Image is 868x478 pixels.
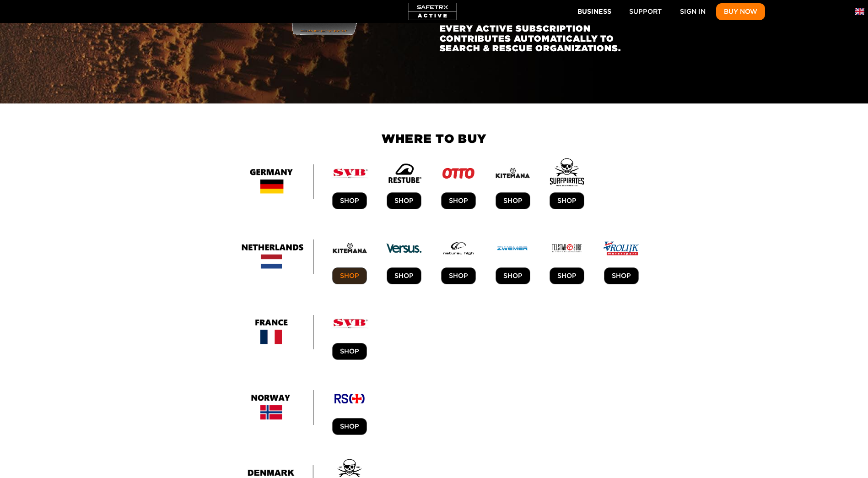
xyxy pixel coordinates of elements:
[577,6,611,17] span: Business
[340,270,359,282] span: Shop
[222,132,646,145] h1: WHERE TO BUY
[570,3,619,20] button: Business
[496,192,530,209] a: SHOP
[503,270,523,282] span: SHOP
[621,3,669,20] a: Support
[394,195,414,206] span: SHOP
[340,346,359,357] span: Shop
[680,6,706,17] span: Sign In
[332,267,367,284] a: Shop
[449,270,468,282] span: SHOP
[612,270,631,282] span: SHOP
[332,418,367,435] a: Shop
[557,195,577,206] span: SHOP
[332,192,367,209] a: Shop
[716,3,765,20] button: Buy Now
[340,421,359,432] span: Shop
[855,7,864,16] img: en
[387,192,421,209] a: SHOP
[440,24,646,53] h3: Every active subscription contributes automatically to search & rescue organizations.
[394,270,414,282] span: SHOP
[449,195,468,206] span: SHOP
[557,270,577,282] span: SHOP
[332,343,367,360] a: Shop
[340,195,359,206] span: Shop
[724,6,757,17] span: Buy Now
[604,267,639,284] a: SHOP
[550,267,584,284] a: SHOP
[503,195,523,206] span: SHOP
[496,267,530,284] a: SHOP
[629,6,662,17] span: Support
[441,192,476,209] a: SHOP
[672,3,713,20] a: Sign In
[387,267,421,284] a: SHOP
[550,192,584,209] a: SHOP
[441,267,476,284] a: SHOP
